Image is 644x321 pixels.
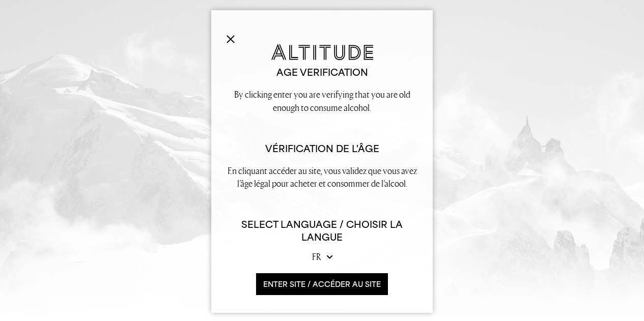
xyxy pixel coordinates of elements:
[227,218,417,244] h6: Select Language / Choisir la langue
[227,164,417,190] p: En cliquant accéder au site, vous validez que vous avez l’âge légal pour acheter et consommer de ...
[256,273,388,295] button: ENTER SITE / accéder au site
[227,142,417,155] h2: Vérification de l'âge
[227,35,235,43] img: Close
[227,66,417,79] h2: Age verification
[271,44,373,60] img: Altitude Gin
[227,88,417,113] p: By clicking enter you are verifying that you are old enough to consume alcohol.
